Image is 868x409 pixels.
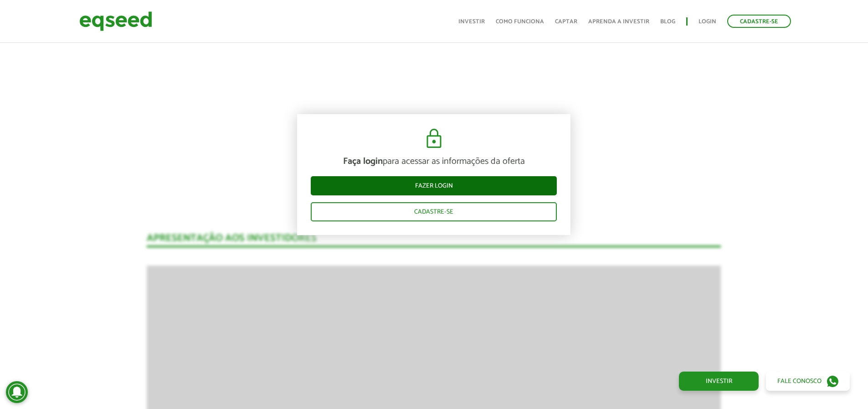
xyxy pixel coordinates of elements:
[588,19,649,25] a: Aprenda a investir
[660,19,675,25] a: Blog
[311,156,557,167] p: para acessar as informações da oferta
[699,19,716,25] a: Login
[766,372,850,391] a: Fale conosco
[423,128,445,150] img: cadeado.svg
[496,19,544,25] a: Como funciona
[343,154,383,169] strong: Faça login
[458,19,485,25] a: Investir
[679,372,759,391] a: Investir
[555,19,577,25] a: Captar
[727,15,791,28] a: Cadastre-se
[311,176,557,195] a: Fazer login
[311,202,557,221] a: Cadastre-se
[79,9,152,33] img: EqSeed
